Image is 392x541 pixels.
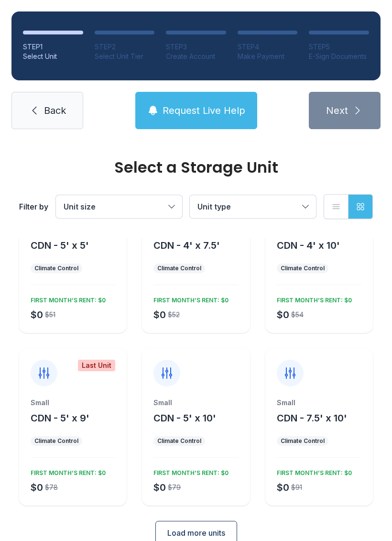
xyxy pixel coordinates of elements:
div: Filter by [19,201,48,212]
div: Climate Control [34,265,78,272]
div: Climate Control [281,265,325,272]
div: $78 [45,483,58,492]
div: Select Unit [23,52,83,61]
div: STEP 2 [95,42,155,52]
div: STEP 1 [23,42,83,52]
div: Small [277,398,361,408]
div: Select a Storage Unit [19,160,373,175]
div: Make Payment [238,52,298,61]
span: CDN - 5' x 10' [153,412,216,424]
div: $52 [168,310,180,320]
div: $79 [168,483,181,492]
div: FIRST MONTH’S RENT: $0 [273,293,352,304]
div: $91 [291,483,302,492]
div: STEP 3 [166,42,226,52]
div: FIRST MONTH’S RENT: $0 [150,465,229,477]
div: $0 [153,308,166,321]
div: E-Sign Documents [309,52,369,61]
div: $0 [277,308,289,321]
span: CDN - 5' x 5' [31,240,89,251]
div: $0 [31,308,43,321]
div: Select Unit Tier [95,52,155,61]
span: Unit size [64,202,96,211]
div: $0 [153,481,166,494]
button: CDN - 5' x 9' [31,411,89,425]
button: Unit size [56,195,182,218]
span: Next [326,104,348,117]
div: FIRST MONTH’S RENT: $0 [27,293,106,304]
button: CDN - 7.5' x 10' [277,411,347,425]
div: $54 [291,310,304,320]
div: Last Unit [78,360,115,371]
span: Request Live Help [163,104,245,117]
div: $0 [31,481,43,494]
div: FIRST MONTH’S RENT: $0 [273,465,352,477]
button: CDN - 5' x 10' [153,411,216,425]
div: Small [31,398,115,408]
button: CDN - 5' x 5' [31,239,89,252]
span: Load more units [167,527,225,539]
button: CDN - 4' x 7.5' [153,239,220,252]
span: CDN - 5' x 9' [31,412,89,424]
div: $51 [45,310,55,320]
button: CDN - 4' x 10' [277,239,340,252]
div: STEP 4 [238,42,298,52]
span: Unit type [197,202,231,211]
div: FIRST MONTH’S RENT: $0 [150,293,229,304]
span: CDN - 4' x 10' [277,240,340,251]
button: Unit type [190,195,316,218]
div: STEP 5 [309,42,369,52]
div: $0 [277,481,289,494]
span: Back [44,104,66,117]
div: Climate Control [34,437,78,445]
span: CDN - 4' x 7.5' [153,240,220,251]
div: Create Account [166,52,226,61]
div: Small [153,398,238,408]
div: Climate Control [281,437,325,445]
span: CDN - 7.5' x 10' [277,412,347,424]
div: Climate Control [157,437,201,445]
div: Climate Control [157,265,201,272]
div: FIRST MONTH’S RENT: $0 [27,465,106,477]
